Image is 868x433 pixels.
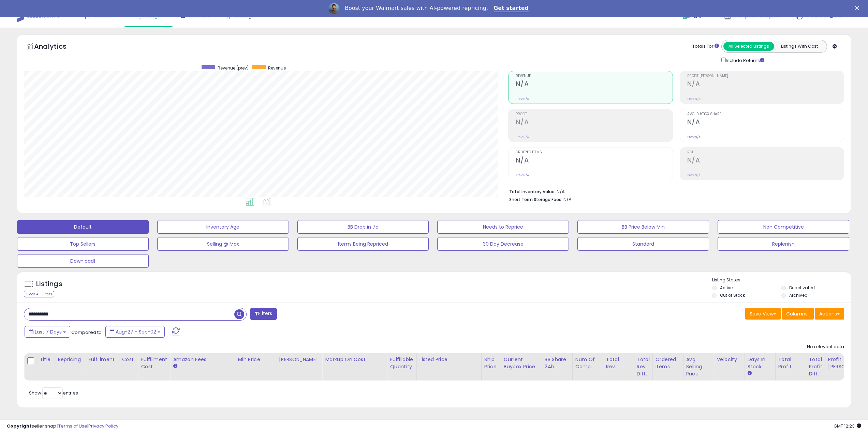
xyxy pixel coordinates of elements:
[88,423,118,429] a: Privacy Policy
[577,220,709,234] button: BB Price Below Min
[437,237,569,251] button: 30 Day Decrease
[809,356,822,377] div: Total Profit Diff.
[17,237,149,251] button: Top Sellers
[687,118,844,127] h2: N/A
[7,423,118,430] div: seller snap | |
[789,292,808,298] label: Archived
[17,220,149,234] button: Default
[390,356,413,370] div: Fulfillable Quantity
[29,390,78,396] span: Show: entries
[745,308,781,320] button: Save View
[116,328,156,335] span: Aug-27 - Sep-02
[71,329,103,336] span: Compared to:
[687,173,701,177] small: Prev: N/A
[748,356,773,370] div: Days In Stock
[516,135,529,139] small: Prev: N/A
[279,356,319,363] div: [PERSON_NAME]
[173,363,177,369] small: Amazon Fees.
[687,151,844,154] span: ROI
[782,308,814,320] button: Columns
[36,279,62,289] h5: Listings
[778,356,803,370] div: Total Profit
[723,42,774,51] button: All Selected Listings
[807,344,844,350] div: No relevant data
[34,42,80,53] h5: Analytics
[325,356,384,363] div: Markup on Cost
[575,356,600,370] div: Num of Comp.
[718,237,849,251] button: Replenish
[516,80,672,89] h2: N/A
[516,112,672,116] span: Profit
[58,356,83,363] div: Repricing
[834,423,861,429] span: 2025-09-12 12:23 GMT
[238,356,273,363] div: Min Price
[437,220,569,234] button: Needs to Reprice
[686,356,711,377] div: Avg Selling Price
[563,196,572,203] span: N/A
[509,187,839,195] li: N/A
[516,74,672,78] span: Revenue
[687,135,701,139] small: Prev: N/A
[105,326,165,338] button: Aug-27 - Sep-02
[855,6,862,10] div: Close
[687,74,844,78] span: Profit [PERSON_NAME]
[687,80,844,89] h2: N/A
[786,310,808,317] span: Columns
[504,356,539,370] div: Current Buybox Price
[516,118,672,127] h2: N/A
[796,12,850,28] a: Hi [PERSON_NAME]
[494,5,529,12] a: Get started
[815,308,844,320] button: Actions
[789,285,815,291] label: Deactivated
[516,97,529,101] small: Prev: N/A
[141,356,167,370] div: Fulfillment Cost
[173,356,232,363] div: Amazon Fees
[7,423,32,429] strong: Copyright
[718,220,849,234] button: Non Competitive
[250,308,277,320] button: Filters
[484,356,498,370] div: Ship Price
[297,220,429,234] button: BB Drop in 7d
[687,156,844,166] h2: N/A
[516,151,672,154] span: Ordered Items
[748,370,752,376] small: Days In Stock.
[25,326,70,338] button: Last 7 Days
[345,5,488,12] div: Boost your Walmart sales with AI-powered repricing.
[606,356,631,370] div: Total Rev.
[17,254,149,268] button: Download1
[720,292,745,298] label: Out of Stock
[577,237,709,251] button: Standard
[516,156,672,166] h2: N/A
[637,356,650,377] div: Total Rev. Diff.
[157,237,289,251] button: Selling @ Max
[720,285,733,291] label: Active
[122,356,135,363] div: Cost
[58,423,87,429] a: Terms of Use
[545,356,570,370] div: BB Share 24h.
[24,291,54,297] div: Clear All Filters
[268,65,286,71] span: Revenue
[516,173,529,177] small: Prev: N/A
[218,65,249,71] span: Revenue (prev)
[774,42,825,51] button: Listings With Cost
[656,356,680,370] div: Ordered Items
[322,353,387,381] th: The percentage added to the cost of goods (COGS) that forms the calculator for Min & Max prices.
[712,277,851,283] p: Listing States:
[716,56,773,64] div: Include Returns
[420,356,479,363] div: Listed Price
[692,43,719,50] div: Totals For
[509,197,562,202] b: Short Term Storage Fees:
[35,328,62,335] span: Last 7 Days
[687,97,701,101] small: Prev: N/A
[40,356,52,363] div: Title
[297,237,429,251] button: Items Being Repriced
[328,3,339,14] img: Profile image for Adrian
[509,189,556,195] b: Total Inventory Value:
[717,356,742,363] div: Velocity
[687,112,844,116] span: Avg. Buybox Share
[88,356,116,363] div: Fulfillment
[157,220,289,234] button: Inventory Age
